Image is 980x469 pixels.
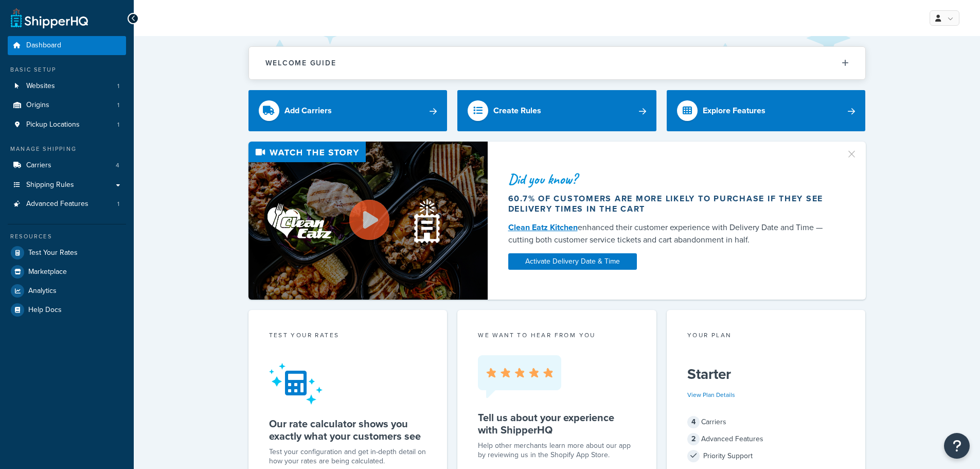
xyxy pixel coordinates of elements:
[28,249,78,257] span: Test Your Rates
[508,221,833,246] div: enhanced their customer experience with Delivery Date and Time — cutting both customer service ti...
[28,306,62,315] span: Help Docs
[117,120,119,129] span: 1
[26,41,61,50] span: Dashboard
[8,244,126,262] a: Test Your Rates
[687,331,845,342] div: Your Plan
[26,120,80,129] span: Pickup Locations
[687,433,700,445] span: 2
[26,200,88,209] span: Advanced Features
[8,195,126,214] li: Advanced Features
[687,416,700,428] span: 4
[457,90,656,131] a: Create Rules
[248,142,488,300] img: Video thumbnail
[8,156,126,175] li: Carriers
[8,232,126,241] div: Resources
[8,176,126,195] a: Shipping Rules
[687,449,845,463] div: Priority Support
[8,65,126,74] div: Basic Setup
[28,287,57,296] span: Analytics
[26,101,49,110] span: Origins
[478,331,636,340] p: we want to hear from you
[117,200,119,209] span: 1
[117,82,119,91] span: 1
[28,268,67,276] span: Marketplace
[26,161,51,170] span: Carriers
[8,77,126,96] a: Websites1
[8,115,126,134] a: Pickup Locations1
[8,96,126,115] a: Origins1
[687,415,845,429] div: Carriers
[703,103,765,118] div: Explore Features
[8,301,126,319] a: Help Docs
[687,366,845,383] h5: Starter
[508,253,637,270] a: Activate Delivery Date & Time
[249,47,865,79] button: Welcome Guide
[117,101,119,110] span: 1
[687,390,735,399] a: View Plan Details
[8,145,126,153] div: Manage Shipping
[269,331,427,342] div: Test your rates
[8,156,126,175] a: Carriers4
[8,282,126,300] a: Analytics
[478,411,636,436] h5: Tell us about your experience with ShipperHQ
[493,103,541,118] div: Create Rules
[667,90,866,131] a: Explore Features
[8,115,126,134] li: Pickup Locations
[265,59,336,67] h2: Welcome Guide
[8,195,126,214] a: Advanced Features1
[8,77,126,96] li: Websites
[269,447,427,466] div: Test your configuration and get in-depth detail on how your rates are being calculated.
[8,36,126,55] a: Dashboard
[8,96,126,115] li: Origins
[26,82,55,91] span: Websites
[26,181,74,189] span: Shipping Rules
[508,221,578,233] a: Clean Eatz Kitchen
[284,103,332,118] div: Add Carriers
[116,161,119,170] span: 4
[248,90,448,131] a: Add Carriers
[508,172,833,186] div: Did you know?
[269,418,427,442] h5: Our rate calculator shows you exactly what your customers see
[8,263,126,281] a: Marketplace
[478,441,636,460] p: Help other merchants learn more about our app by reviewing us in the Shopify App Store.
[687,432,845,446] div: Advanced Features
[944,433,970,459] button: Open Resource Center
[508,194,833,214] div: 60.7% of customers are more likely to purchase if they see delivery times in the cart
